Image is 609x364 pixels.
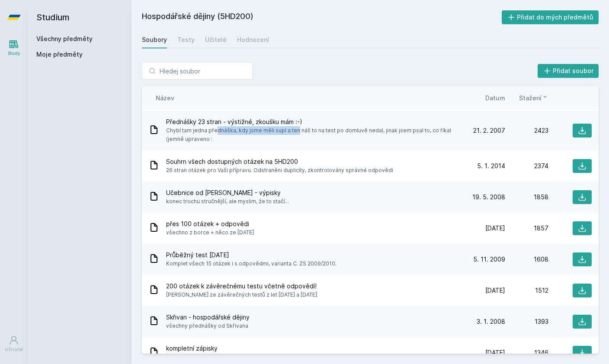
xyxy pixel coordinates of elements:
a: Uživatel [2,331,26,357]
span: kompletní zápisky [166,344,218,353]
button: Přidat soubor [538,64,599,78]
a: Všechny předměty [36,35,93,42]
div: Hodnocení [237,35,269,44]
span: Učebnice od [PERSON_NAME] - výpisky [166,188,289,197]
div: 2374 [505,162,548,170]
a: Study [2,35,26,61]
span: 26 stran otázek pro Vaši přípravu. Odstraněni duplicity, zkontrolovány správné odpovědi [166,166,393,175]
div: Study [8,50,20,57]
input: Hledej soubor [142,62,253,80]
span: Souhrn všech dostupných otázek na 5HD200 [166,157,393,166]
div: 1858 [505,193,548,201]
span: Skřivan - hospodářské dějiny [166,313,250,322]
span: Moje předměty [36,50,83,59]
button: Stažení [519,93,548,102]
div: 1346 [505,348,548,357]
span: 5. 11. 2009 [473,255,505,264]
h2: Hospodářské dějiny (5HD200) [142,10,502,24]
span: 200 otázek k závěrečnému testu včetně odpovědí! [166,282,317,291]
button: Přidat do mých předmětů [502,10,599,24]
div: 1512 [505,286,548,295]
div: Soubory [142,35,167,44]
span: 3. 1. 2008 [477,317,505,326]
button: Název [156,93,174,102]
span: 5. 1. 2014 [477,162,505,170]
a: Hodnocení [237,31,269,48]
a: Učitelé [205,31,227,48]
span: přednášky [166,353,218,361]
span: přes 100 otázek + odpovědi [166,220,254,228]
a: Soubory [142,31,167,48]
span: [DATE] [485,224,505,233]
div: Učitelé [205,35,227,44]
span: všechny přednášky od Skřivana [166,322,250,330]
span: Chybí tam jedna přednáška, kdy jsme měli supl a ten náš to na test po domluvě nedal, jinak jsem p... [166,126,458,144]
div: Testy [177,35,195,44]
div: 1393 [505,317,548,326]
span: konec trochu stručnější, ale myslim, že to stačí... [166,197,289,206]
div: 1608 [505,255,548,264]
div: 1857 [505,224,548,233]
span: [PERSON_NAME] ze závěrečných testů z let [DATE] a [DATE] [166,291,317,299]
div: 2423 [505,126,548,135]
span: 21. 2. 2007 [473,126,505,135]
span: Přednášky 23 stran - výstižné, zkoušku mám :-) [166,118,458,126]
span: všechno z borce + něco ze [DATE] [166,228,254,237]
span: Stažení [519,93,542,102]
span: Komplet všech 15 otázek i s odpovědmi, varianta C. ZS 2009/2010. [166,259,337,268]
span: 19. 5. 2008 [472,193,505,201]
span: [DATE] [485,286,505,295]
button: Datum [485,93,505,102]
a: Testy [177,31,195,48]
span: [DATE] [485,348,505,357]
span: Průběžný test [DATE] [166,251,337,259]
div: Uživatel [5,346,23,353]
